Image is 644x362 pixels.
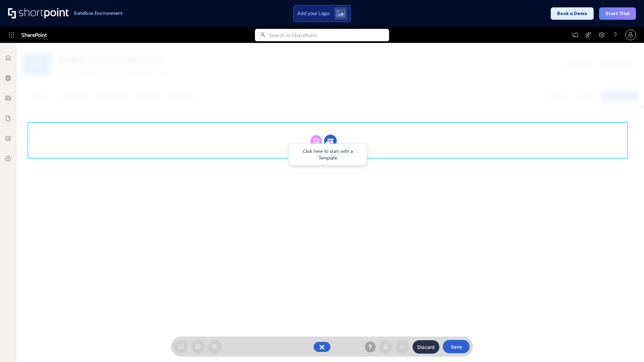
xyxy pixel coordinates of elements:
span: Add your Logo: [297,10,330,16]
span: SharePoint [21,27,47,43]
button: Book a Demo [551,7,594,20]
iframe: Chat Widget [610,330,644,362]
h1: Sandbox Environment [74,11,123,15]
button: Save [443,340,470,353]
input: Search in SharePoint [269,29,389,41]
img: Upload logo [336,10,345,17]
button: Start Trial [599,7,636,20]
button: Discard [413,340,439,354]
